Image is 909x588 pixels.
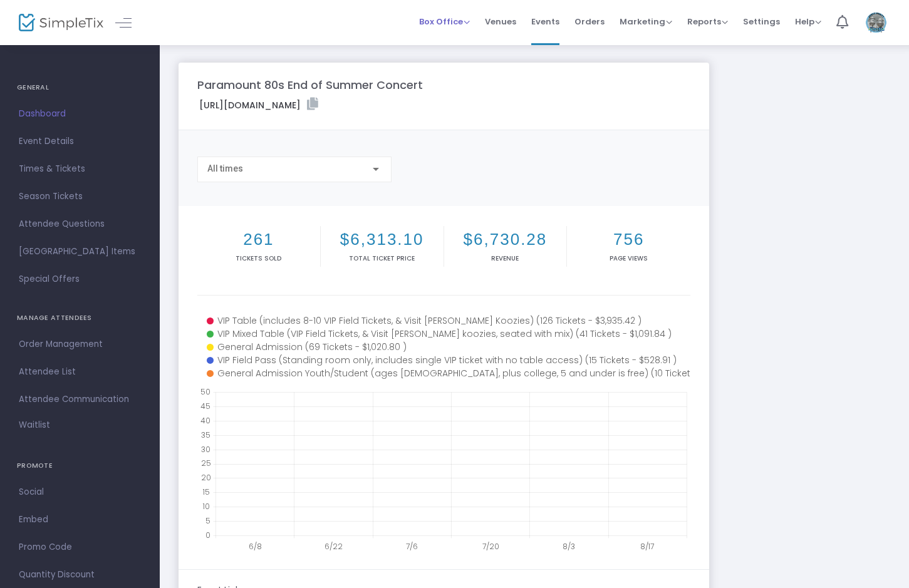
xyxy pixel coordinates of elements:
[447,230,564,249] h2: $6,730.28
[19,484,141,500] span: Social
[200,254,318,263] p: Tickets sold
[569,230,688,249] h2: 756
[205,515,210,526] text: 5
[19,419,50,431] span: Waitlist
[200,415,210,425] text: 40
[19,271,141,287] span: Special Offers
[574,6,605,38] span: Orders
[569,254,688,263] p: Page Views
[19,244,141,260] span: [GEOGRAPHIC_DATA] Items
[17,75,143,100] h4: GENERAL
[199,98,318,112] label: [URL][DOMAIN_NAME]
[531,6,559,38] span: Events
[200,400,210,411] text: 45
[482,541,499,552] text: 7/20
[19,106,141,122] span: Dashboard
[200,386,210,397] text: 50
[640,541,654,552] text: 8/17
[205,530,210,540] text: 0
[563,541,575,552] text: 8/3
[325,541,343,552] text: 6/22
[19,539,141,555] span: Promo Code
[19,133,141,150] span: Event Details
[485,6,516,38] span: Venues
[201,458,211,468] text: 25
[743,6,780,38] span: Settings
[201,429,210,440] text: 35
[202,487,210,497] text: 15
[19,391,141,408] span: Attendee Communication
[200,230,318,249] h2: 261
[447,254,564,263] p: Revenue
[249,541,262,552] text: 6/8
[620,16,672,28] span: Marketing
[201,472,211,483] text: 20
[19,567,141,583] span: Quantity Discount
[19,364,141,380] span: Attendee List
[19,216,141,232] span: Attendee Questions
[687,16,728,28] span: Reports
[406,541,418,552] text: 7/6
[323,230,441,249] h2: $6,313.10
[19,336,141,353] span: Order Management
[197,76,423,93] m-panel-title: Paramount 80s End of Summer Concert
[795,16,821,28] span: Help
[323,254,441,263] p: Total Ticket Price
[17,306,143,331] h4: MANAGE ATTENDEES
[201,443,210,454] text: 30
[202,501,210,512] text: 10
[17,453,143,478] h4: PROMOTE
[19,161,141,177] span: Times & Tickets
[19,512,141,528] span: Embed
[207,163,243,173] span: All times
[19,188,141,205] span: Season Tickets
[419,16,470,28] span: Box Office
